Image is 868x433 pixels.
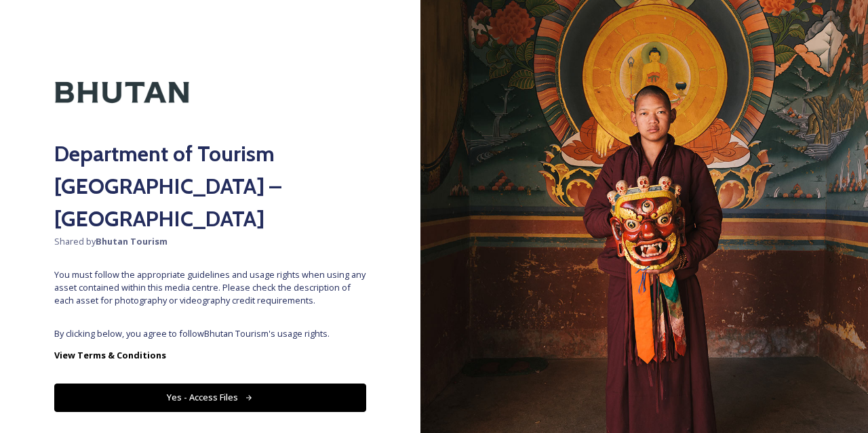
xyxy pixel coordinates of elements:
[54,347,366,363] a: View Terms & Conditions
[54,54,190,131] img: Kingdom-of-Bhutan-Logo.png
[54,349,166,361] strong: View Terms & Conditions
[96,235,167,247] strong: Bhutan Tourism
[54,268,366,308] span: You must follow the appropriate guidelines and usage rights when using any asset contained within...
[54,235,366,248] span: Shared by
[54,138,366,235] h2: Department of Tourism [GEOGRAPHIC_DATA] – [GEOGRAPHIC_DATA]
[54,327,366,340] span: By clicking below, you agree to follow Bhutan Tourism 's usage rights.
[54,384,366,411] button: Yes - Access Files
